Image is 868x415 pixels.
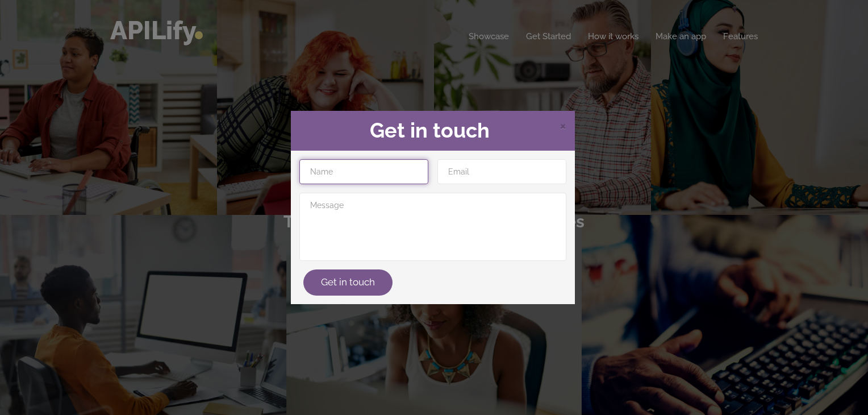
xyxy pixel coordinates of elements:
[299,119,566,142] h2: Get in touch
[437,159,566,184] input: Email
[560,117,566,134] span: ×
[299,159,428,184] input: Name
[560,118,566,132] span: Close
[303,269,393,296] button: Get in touch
